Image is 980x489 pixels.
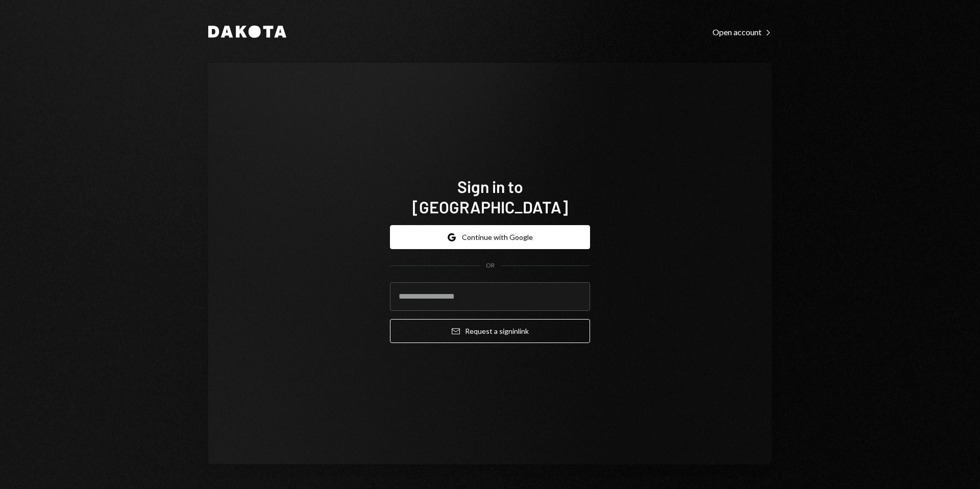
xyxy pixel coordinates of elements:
[390,176,590,217] h1: Sign in to [GEOGRAPHIC_DATA]
[713,26,772,37] a: Open account
[390,225,590,249] button: Continue with Google
[486,261,495,270] div: OR
[390,319,590,343] button: Request a signinlink
[713,27,772,37] div: Open account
